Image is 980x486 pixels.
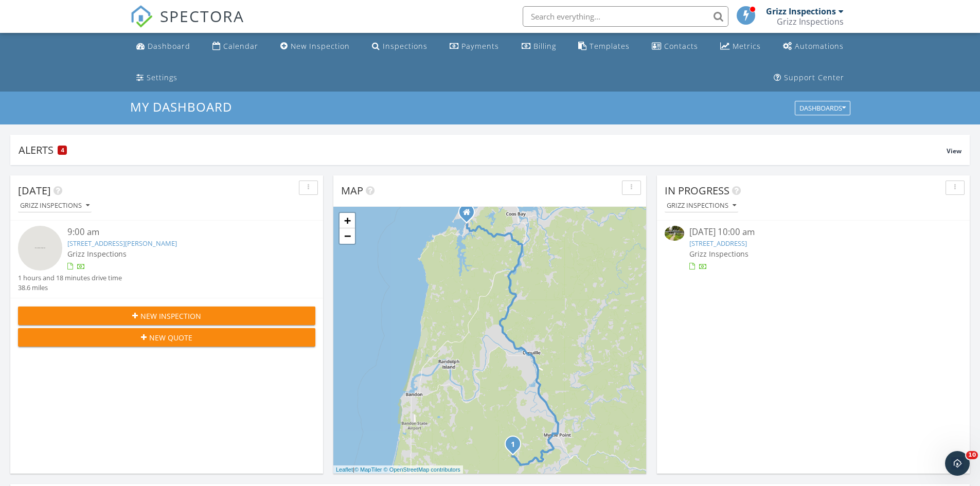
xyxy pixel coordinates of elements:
a: © OpenStreetMap contributors [384,466,460,473]
a: Calendar [208,37,262,56]
span: My Dashboard [130,98,232,115]
div: Grizz Inspections [766,6,836,16]
div: Inspections [383,41,427,51]
span: Grizz Inspections [689,249,749,259]
a: [STREET_ADDRESS][PERSON_NAME] [67,239,177,248]
div: New Inspection [291,41,350,51]
i: 1 [511,441,515,448]
span: In Progress [665,184,729,197]
a: [STREET_ADDRESS] [689,239,747,248]
span: [DATE] [18,184,51,197]
div: Calendar [223,41,258,51]
div: Settings [147,73,177,82]
span: 10 [966,451,978,459]
input: Search everything... [523,6,728,27]
a: 9:00 am [STREET_ADDRESS][PERSON_NAME] Grizz Inspections 1 hours and 18 minutes drive time 38.6 miles [18,226,315,293]
a: Automations (Basic) [779,37,848,56]
a: Zoom out [340,228,355,244]
span: Grizz Inspections [67,249,127,259]
div: Automations [795,41,844,51]
span: New Inspection [140,311,201,321]
a: Zoom in [340,213,355,228]
a: [DATE] 10:00 am [STREET_ADDRESS] Grizz Inspections [665,226,962,272]
a: Inspections [368,37,432,56]
div: Dashboards [799,105,846,112]
iframe: Intercom live chat [945,451,970,476]
button: Grizz Inspections [665,199,738,213]
a: Leaflet [336,466,353,473]
img: The Best Home Inspection Software - Spectora [130,5,153,28]
div: 38.6 miles [18,283,122,293]
img: 9560214%2Fcover_photos%2FywZwQThS2uqa80vNT8Ko%2Fsmall.jpg [665,226,684,241]
div: 1 hours and 18 minutes drive time [18,273,122,283]
div: Metrics [733,41,761,51]
a: Contacts [648,37,702,56]
a: Templates [574,37,634,56]
span: New Quote [149,332,192,343]
a: Support Center [770,68,848,87]
div: 92308 Ward Creek Ln, Myrtle Point, OR 97458 [513,444,519,450]
button: New Inspection [18,307,315,325]
span: 4 [61,147,64,154]
span: Map [341,184,363,197]
div: Grizz Inspections [667,202,736,209]
button: New Quote [18,328,315,347]
div: Alerts [19,143,947,157]
a: Dashboard [132,37,194,56]
div: Payments [461,41,499,51]
div: Templates [590,41,630,51]
span: View [947,147,961,155]
a: New Inspection [276,37,354,56]
div: [DATE] 10:00 am [689,226,937,239]
a: Payments [446,37,503,56]
img: streetview [18,226,62,270]
button: Grizz Inspections [18,199,92,213]
div: Support Center [784,73,844,82]
a: Metrics [716,37,765,56]
a: SPECTORA [130,14,244,35]
span: SPECTORA [160,5,244,27]
div: 90824 Windy Ln , Coos Bay OR 97420 [467,212,473,218]
a: Settings [132,68,182,87]
div: Grizz Inspections [777,16,844,27]
div: Contacts [664,41,698,51]
div: 9:00 am [67,226,291,239]
a: © MapTiler [354,466,382,473]
button: Dashboards [795,101,850,116]
div: Dashboard [148,41,190,51]
a: Billing [518,37,560,56]
div: Grizz Inspections [20,202,90,209]
div: Billing [533,41,556,51]
div: | [333,465,463,474]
